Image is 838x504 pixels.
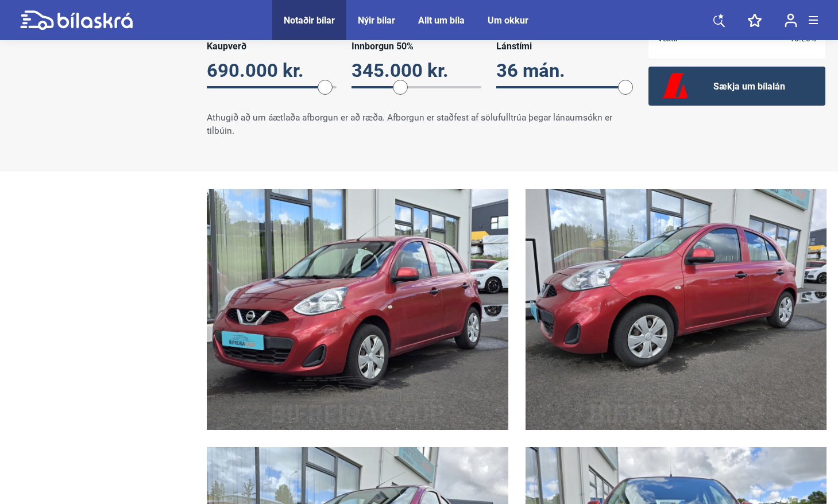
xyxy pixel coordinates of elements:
[284,15,335,26] a: Notaðir bílar
[207,41,337,52] div: Kaupverð
[352,60,481,82] div: 345.000 kr.
[496,41,626,52] div: Lánstími
[648,67,825,106] a: Sækja um bílalán
[488,15,528,26] a: Um okkur
[418,15,465,26] a: Allt um bíla
[352,41,481,52] div: Innborgun 50%
[207,111,625,138] p: Athugið að um áætlaða afborgun er að ræða. Afborgun er staðfest af sölufulltrúa þegar lánaumsókn ...
[785,13,797,28] img: user-login.svg
[207,60,337,82] div: 690.000 kr.
[358,15,395,26] a: Nýir bílar
[496,60,626,82] div: 36 mán.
